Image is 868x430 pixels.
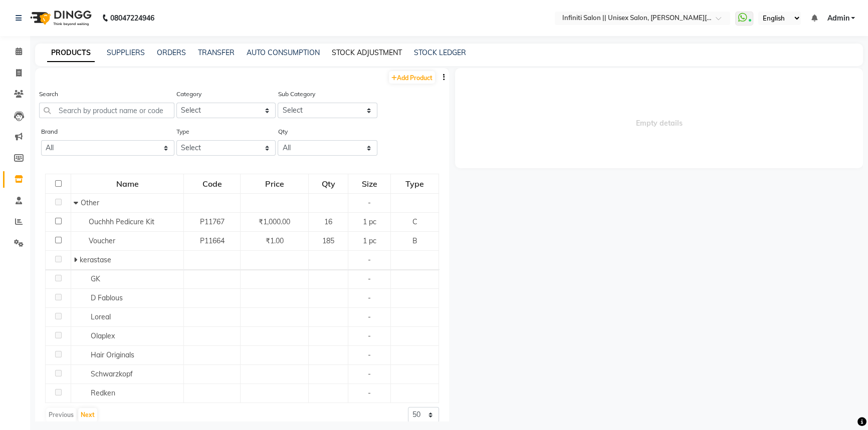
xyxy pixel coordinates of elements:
[107,48,145,57] a: SUPPLIERS
[47,44,95,62] a: PRODUCTS
[332,48,402,57] a: STOCK ADJUSTMENT
[309,175,347,193] div: Qty
[91,293,123,302] span: D Fablous
[349,175,390,193] div: Size
[412,236,417,245] span: B
[39,103,174,118] input: Search by product name or code
[368,274,371,283] span: -
[414,48,466,57] a: STOCK LEDGER
[200,236,225,245] span: P11664
[78,408,97,422] button: Next
[324,217,332,226] span: 16
[91,350,134,359] span: Hair Originals
[266,236,284,245] span: ₹1.00
[368,293,371,302] span: -
[278,127,287,136] label: Qty
[176,90,201,99] label: Category
[184,175,240,193] div: Code
[176,127,189,136] label: Type
[455,68,863,168] span: Empty details
[389,71,435,84] a: Add Product
[368,369,371,378] span: -
[368,331,371,340] span: -
[259,217,290,226] span: ₹1,000.00
[89,236,115,245] span: Voucher
[412,217,417,226] span: C
[89,217,154,226] span: Ouchhh Pedicure Kit
[91,274,100,283] span: GK
[91,369,133,378] span: Schwarzkopf
[110,4,154,32] b: 08047224946
[80,255,111,264] span: kerastase
[368,312,371,321] span: -
[26,4,94,32] img: logo
[91,331,115,340] span: Olaplex
[368,388,371,397] span: -
[91,388,115,397] span: Redken
[278,90,315,99] label: Sub Category
[74,198,81,207] span: Collapse Row
[322,236,334,245] span: 185
[74,255,80,264] span: Expand Row
[368,350,371,359] span: -
[368,198,371,207] span: -
[363,236,376,245] span: 1 pc
[41,127,58,136] label: Brand
[72,175,183,193] div: Name
[391,175,438,193] div: Type
[91,312,111,321] span: Loreal
[157,48,186,57] a: ORDERS
[81,198,99,207] span: Other
[198,48,235,57] a: TRANSFER
[363,217,376,226] span: 1 pc
[241,175,308,193] div: Price
[827,13,849,24] span: Admin
[247,48,320,57] a: AUTO CONSUMPTION
[368,255,371,264] span: -
[39,90,58,99] label: Search
[200,217,225,226] span: P11767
